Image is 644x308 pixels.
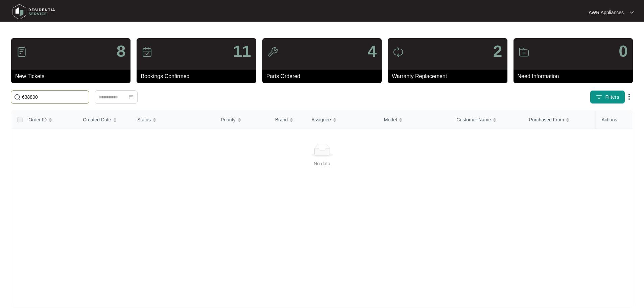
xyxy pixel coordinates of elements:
p: Warranty Replacement [392,72,507,80]
span: Created Date [83,116,111,123]
p: 2 [493,43,502,60]
img: icon [16,47,27,57]
img: filter icon [596,94,602,100]
p: Need Information [518,72,633,80]
p: New Tickets [15,72,130,80]
th: Purchased From [524,111,596,129]
img: icon [142,47,152,57]
p: 4 [367,43,377,60]
p: 8 [117,43,126,60]
img: icon [267,47,278,57]
span: Purchased From [529,116,564,123]
span: Priority [221,116,236,123]
img: dropdown arrow [625,93,633,101]
th: Customer Name [451,111,524,129]
th: Priority [215,111,270,129]
div: No data [20,160,624,167]
img: search-icon [14,94,21,100]
th: Brand [270,111,306,129]
th: Actions [596,111,633,129]
th: Model [379,111,451,129]
th: Assignee [306,111,379,129]
img: icon [519,47,529,57]
th: Created Date [77,111,132,129]
span: Order ID [28,116,47,123]
span: Assignee [311,116,331,123]
img: residentia service logo [10,2,57,22]
span: Filters [605,94,619,101]
th: Order ID [23,111,77,129]
p: Parts Ordered [266,72,382,80]
input: Search by Order Id, Assignee Name, Customer Name, Brand and Model [22,93,86,101]
img: icon [393,47,404,57]
p: 11 [233,43,251,60]
th: Status [132,111,215,129]
span: Status [137,116,151,123]
button: filter iconFilters [590,90,625,104]
p: AWR Appliances [589,9,624,16]
p: 0 [619,43,628,60]
img: dropdown arrow [630,11,634,14]
span: Model [384,116,397,123]
span: Customer Name [456,116,491,123]
span: Brand [275,116,288,123]
p: Bookings Confirmed [141,72,256,80]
